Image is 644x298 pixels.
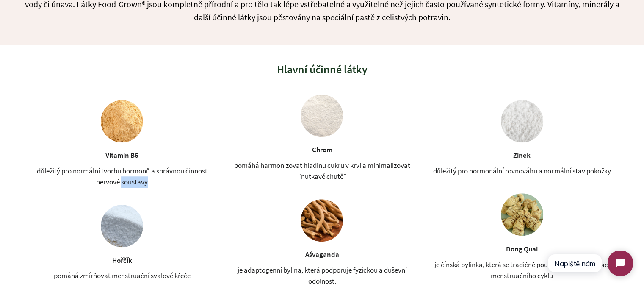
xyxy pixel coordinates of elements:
[112,255,132,266] div: Hořčík
[105,150,138,161] div: Vitamin B6
[225,160,418,182] div: pomáhá harmonizovat hladinu cukru v krvi a minimalizovat “nutkavé chutě"
[225,265,418,287] div: je adaptogenní bylina, která podporuje fyzickou a duševní odolnost.
[426,259,619,281] div: je čínská bylinka, která se tradičně používá pro harmonizaci menstruačního cyklu
[506,243,538,255] div: Dong Quai
[312,144,332,156] div: Chrom
[305,249,339,260] div: Ašvaganda
[25,62,619,77] h3: Hlavní účinné látky
[52,270,193,281] div: pomáhá zmírňovat menstruační svalové křeče
[513,150,531,161] div: Zinek
[431,165,613,177] div: důležitý pro hormonální rovnováhu a normální stav pokožky
[25,165,218,188] div: důležitý pro normální tvorbu hormonů a správnou činnost nervové soustavy
[540,243,640,283] iframe: Tidio Chat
